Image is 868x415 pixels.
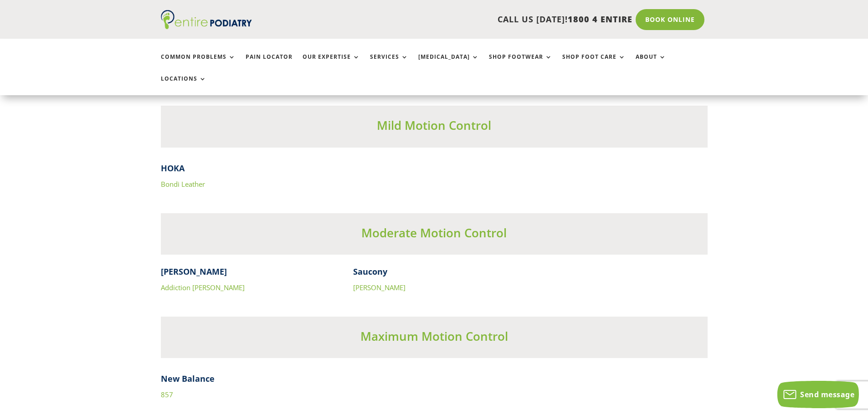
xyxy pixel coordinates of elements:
[161,22,252,31] a: Entire Podiatry
[161,117,708,138] h3: Mild Motion Control
[161,10,252,29] img: logo (1)
[161,373,708,389] h4: New Balance
[161,328,708,349] h3: Maximum Motion Control
[246,54,293,73] a: Pain Locator
[568,14,632,25] span: 1800 4 ENTIRE
[562,54,626,73] a: Shop Foot Care
[287,14,632,26] p: CALL US [DATE]!
[161,390,173,399] a: 857
[161,266,323,282] h4: [PERSON_NAME]
[418,54,479,73] a: [MEDICAL_DATA]
[161,54,236,73] a: Common Problems
[800,389,854,400] span: Send message
[303,54,360,73] a: Our Expertise
[161,76,206,95] a: Locations
[636,9,704,30] a: Book Online
[161,225,708,246] h3: Moderate Motion Control
[353,266,515,282] h4: Saucony
[161,283,245,292] a: Addiction [PERSON_NAME]
[161,179,205,189] a: Bondi Leather
[353,283,406,292] a: [PERSON_NAME]
[161,163,708,179] h4: HOKA
[370,54,408,73] a: Services
[636,54,666,73] a: About
[489,54,552,73] a: Shop Footwear
[777,381,859,408] button: Send message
